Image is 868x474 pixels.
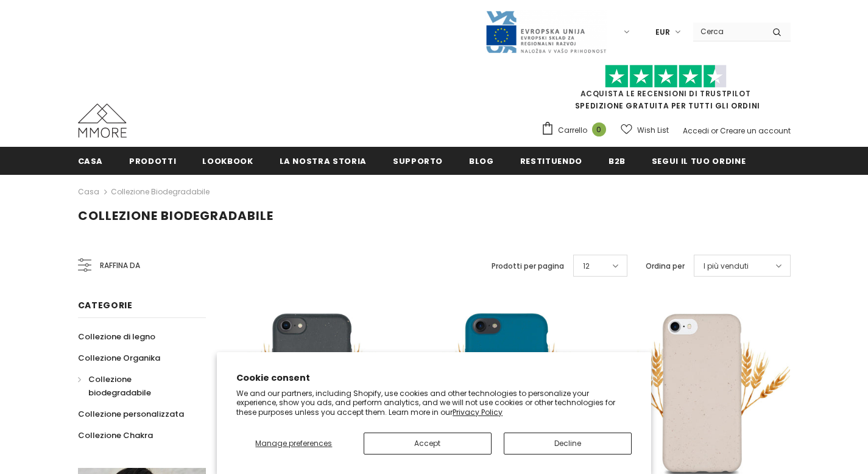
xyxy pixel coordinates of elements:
[655,26,670,38] span: EUR
[236,389,632,417] p: We and our partners, including Shopify, use cookies and other technologies to personalize your ex...
[393,147,443,174] a: supporto
[236,372,632,384] h2: Cookie consent
[280,147,367,174] a: La nostra storia
[504,433,632,455] button: Decline
[592,122,606,136] span: 0
[652,147,746,174] a: Segui il tuo ordine
[78,352,160,364] span: Collezione Organika
[78,155,104,167] span: Casa
[492,260,564,272] label: Prodotti per pagina
[78,408,184,420] span: Collezione personalizzata
[78,147,104,174] a: Casa
[78,207,273,224] span: Collezione biodegradabile
[78,430,153,441] span: Collezione Chakra
[78,347,160,369] a: Collezione Organika
[541,70,791,111] span: SPEDIZIONE GRATUITA PER TUTTI GLI ORDINI
[704,260,749,272] span: I più venduti
[280,155,367,167] span: La nostra storia
[78,104,127,138] img: Casi MMORE
[129,155,176,167] span: Prodotti
[485,10,607,54] img: Javni Razpis
[580,88,751,99] a: Acquista le recensioni di TrustPilot
[202,155,253,167] span: Lookbook
[111,186,210,197] a: Collezione biodegradabile
[202,147,253,174] a: Lookbook
[683,126,709,136] a: Accedi
[100,259,140,272] span: Raffina da
[78,425,153,446] a: Collezione Chakra
[637,124,669,136] span: Wish List
[453,407,503,417] a: Privacy Policy
[236,433,351,455] button: Manage preferences
[541,121,612,140] a: Carrello 0
[78,331,155,342] span: Collezione di legno
[520,147,582,174] a: Restituendo
[78,326,155,347] a: Collezione di legno
[520,155,582,167] span: Restituendo
[583,260,590,272] span: 12
[652,155,746,167] span: Segui il tuo ordine
[558,124,587,136] span: Carrello
[609,155,626,167] span: B2B
[485,26,607,37] a: Javni Razpis
[364,433,492,455] button: Accept
[720,126,791,136] a: Creare un account
[621,119,669,141] a: Wish List
[78,299,133,311] span: Categorie
[78,403,184,425] a: Collezione personalizzata
[78,185,99,199] a: Casa
[255,438,332,448] span: Manage preferences
[605,65,727,88] img: Fidati di Pilot Stars
[129,147,176,174] a: Prodotti
[469,155,494,167] span: Blog
[711,126,718,136] span: or
[469,147,494,174] a: Blog
[78,369,192,403] a: Collezione biodegradabile
[609,147,626,174] a: B2B
[693,23,763,40] input: Search Site
[393,155,443,167] span: supporto
[88,373,151,398] span: Collezione biodegradabile
[646,260,685,272] label: Ordina per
